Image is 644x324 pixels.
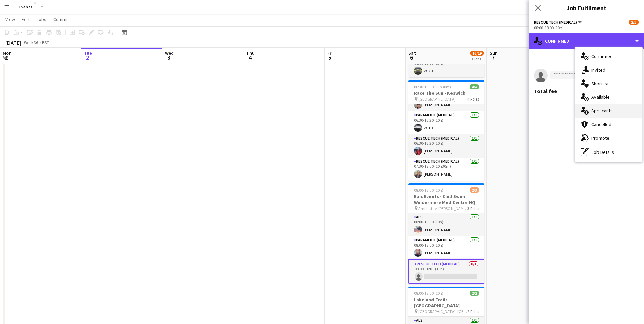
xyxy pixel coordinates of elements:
span: Comms [53,16,69,22]
app-card-role: Rescue Tech (Medical)1/107:30-18:00 (10h30m)[PERSON_NAME] [408,158,484,181]
div: Job Details [575,145,642,159]
span: Shortlist [591,80,609,87]
span: Rescue Tech (Medical) [534,20,577,25]
span: 4/4 [470,84,479,89]
span: Confirmed [591,53,613,59]
h3: Epic Events - Chill Swim Windermere Med Centre HQ [408,193,484,205]
span: Thu [246,50,255,56]
span: Jobs [36,16,47,22]
span: 7 [489,54,498,61]
span: 1 [2,54,12,61]
span: 2 Roles [467,309,479,314]
span: 4 Roles [467,96,479,102]
button: Events [14,0,38,14]
span: 16/19 [470,51,484,56]
div: [DATE] [5,39,21,46]
span: 08:00-18:00 (10h) [414,291,443,296]
span: 3 Roles [467,206,479,211]
h3: Lakeland Trails - [GEOGRAPHIC_DATA] [408,296,484,309]
div: 9 Jobs [471,56,483,61]
div: Confirmed [529,33,644,49]
app-card-role: Paramedic (Medical)1/106:30-16:30 (10h)VX 10 [408,111,484,134]
span: Applicants [591,108,613,114]
div: BST [42,40,49,45]
span: Sun [490,50,498,56]
app-card-role: ALS1/108:00-18:00 (10h)[PERSON_NAME] [408,213,484,236]
h3: Job Fulfilment [529,3,644,12]
span: 4 [245,54,255,61]
button: Rescue Tech (Medical) [534,20,583,25]
span: Edit [22,16,30,22]
span: Tue [84,50,92,56]
a: Comms [51,15,71,24]
span: Week 36 [22,40,39,45]
span: Sat [408,50,416,56]
span: Invited [591,67,605,73]
app-job-card: 06:30-18:00 (11h30m)4/4Race The Sun - Keswick [GEOGRAPHIC_DATA]4 RolesParamedic (Medical)1/106:30... [408,80,484,181]
span: [GEOGRAPHIC_DATA], [GEOGRAPHIC_DATA] [418,309,467,314]
app-card-role: Paramedic (Medical)1/108:00-18:00 (10h)[PERSON_NAME] [408,236,484,259]
span: Available [591,94,610,100]
app-card-role: Rescue Tech (Medical)1/106:30-16:30 (10h)[PERSON_NAME] [408,134,484,158]
span: View [5,16,15,22]
span: 08:00-18:00 (10h) [414,187,443,193]
span: 6 [407,54,416,61]
span: 2/3 [629,20,639,25]
app-job-card: 08:00-18:00 (10h)2/3Epic Events - Chill Swim Windermere Med Centre HQ Ambleside, [PERSON_NAME][GE... [408,183,484,284]
h3: Race The Sun - Keswick [408,90,484,96]
span: 06:30-18:00 (11h30m) [414,84,451,89]
span: 2/2 [470,291,479,296]
div: 08:00-18:00 (10h) [534,25,639,30]
span: Promote [591,135,609,141]
span: Cancelled [591,121,611,127]
span: Ambleside, [PERSON_NAME][GEOGRAPHIC_DATA] [418,206,467,211]
span: 3 [164,54,174,61]
span: [GEOGRAPHIC_DATA] [418,96,456,102]
app-card-role: Paramedic (Medical)1/106:00-16:00 (10h)VX 20 [408,54,484,77]
app-card-role: Rescue Tech (Medical)0/108:00-18:00 (10h) [408,259,484,284]
span: Fri [327,50,333,56]
a: View [3,15,18,24]
a: Jobs [34,15,49,24]
span: Wed [165,50,174,56]
span: 5 [326,54,333,61]
span: 2/3 [470,187,479,193]
div: Total fee [534,88,557,94]
span: 2 [83,54,92,61]
a: Edit [19,15,32,24]
span: Mon [3,50,12,56]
